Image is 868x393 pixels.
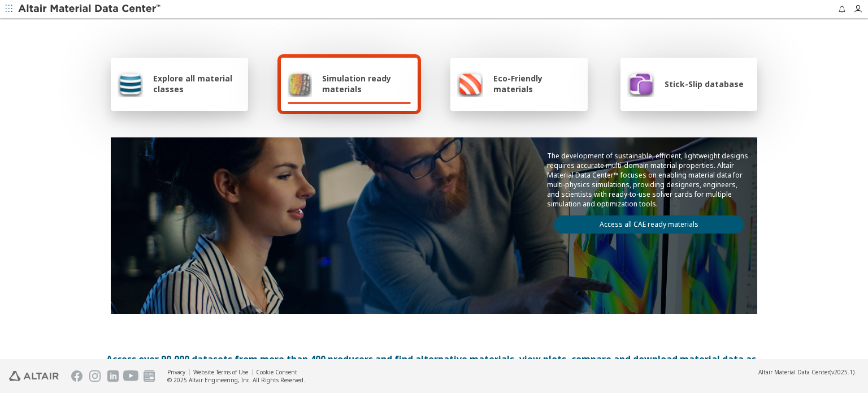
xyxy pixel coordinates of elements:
span: Explore all material classes [153,73,241,94]
div: © 2025 Altair Engineering, Inc. All Rights Reserved. [167,376,305,384]
a: Cookie Consent [256,368,297,376]
div: (v2025.1) [758,368,854,376]
img: Stick-Slip database [627,70,654,97]
a: Access all CAE ready materials [554,215,744,234]
img: Altair Engineering [9,371,59,381]
a: Privacy [167,368,185,376]
p: The development of sustainable, efficient, lightweight designs requires accurate multi-domain mat... [547,151,750,209]
span: Simulation ready materials [322,73,411,94]
span: Altair Material Data Center [758,368,830,376]
span: Stick-Slip database [665,79,744,89]
img: Eco-Friendly materials [457,70,483,97]
div: Access over 90,000 datasets from more than 400 producers and find alternative materials, view plo... [106,352,762,379]
img: Explore all material classes [118,70,143,97]
img: Altair Material Data Center [18,3,162,15]
img: Simulation ready materials [288,70,312,97]
a: Website Terms of Use [193,368,248,376]
span: Eco-Friendly materials [493,73,580,94]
